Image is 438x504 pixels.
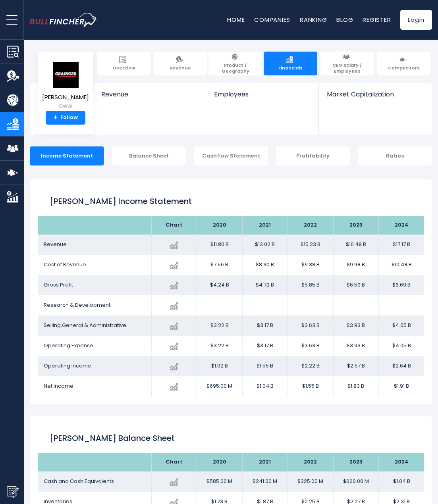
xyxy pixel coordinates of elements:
[320,52,374,75] a: CEO Salary / Employees
[197,235,242,255] td: $11.80 B
[333,315,378,336] td: $3.93 B
[324,62,370,74] span: CEO Salary / Employees
[333,255,378,275] td: $9.98 B
[30,13,97,27] img: bullfincher logo
[44,477,114,485] span: Cash and Cash Equivalents
[44,240,67,248] span: Revenue
[333,275,378,295] td: $6.50 B
[288,255,333,275] td: $9.38 B
[242,356,287,376] td: $1.55 B
[379,255,424,275] td: $10.48 B
[288,453,333,471] th: 2022
[333,471,378,492] td: $660.00 M
[44,281,73,289] span: Gross Profit
[212,62,258,74] span: Product / Geography
[242,255,287,275] td: $8.30 B
[333,295,378,315] td: -
[358,146,432,165] div: Ratios
[42,61,89,111] a: [PERSON_NAME] GWW
[44,342,93,349] span: Operating Expense
[112,146,186,165] div: Balance Sheet
[288,471,333,492] td: $325.00 M
[288,356,333,376] td: $2.22 B
[242,295,287,315] td: -
[288,216,333,235] th: 2022
[194,146,268,165] div: Cashflow Statement
[197,315,242,336] td: $3.22 B
[197,471,242,492] td: $585.00 M
[288,275,333,295] td: $5.85 B
[363,15,391,24] a: Register
[52,62,79,88] img: GWW logo
[242,376,287,396] td: $1.04 B
[379,356,424,376] td: $2.64 B
[327,90,423,98] span: Market Capitalization
[151,453,197,471] th: Chart
[30,13,109,27] a: Go to homepage
[44,382,73,390] span: Net Income
[54,114,58,121] strong: +
[333,235,378,255] td: $16.48 B
[151,216,197,235] th: Chart
[377,52,430,75] a: Competitors
[197,336,242,356] td: $3.22 B
[333,376,378,396] td: $1.83 B
[242,471,287,492] td: $241.00 M
[242,453,287,471] th: 2021
[112,65,135,71] span: Overview
[97,52,151,75] a: Overview
[197,295,242,315] td: -
[101,90,198,98] span: Revenue
[227,15,245,24] a: Home
[288,315,333,336] td: $3.63 B
[379,471,424,492] td: $1.04 B
[197,255,242,275] td: $7.56 B
[379,216,424,235] th: 2024
[93,83,206,112] a: Revenue
[319,83,431,112] a: Market Capitalization
[254,15,290,24] a: Companies
[242,336,287,356] td: $3.17 B
[333,336,378,356] td: $3.93 B
[154,52,207,75] a: Revenue
[42,103,89,110] small: GWW
[379,453,424,471] th: 2024
[242,216,287,235] th: 2021
[379,295,424,315] td: -
[42,94,89,101] span: [PERSON_NAME]
[379,275,424,295] td: $6.69 B
[336,15,353,24] a: Blog
[46,111,85,125] a: +Follow
[50,195,412,207] h1: [PERSON_NAME] Income Statement
[44,362,91,369] span: Operating Income
[288,235,333,255] td: $15.23 B
[170,65,191,71] span: Revenue
[264,52,317,75] a: Financials
[50,432,412,444] h2: [PERSON_NAME] Balance Sheet
[388,65,420,71] span: Competitors
[379,315,424,336] td: $4.05 B
[44,301,110,309] span: Research & Development
[197,356,242,376] td: $1.02 B
[276,146,350,165] div: Profitability
[197,216,242,235] th: 2020
[278,65,303,71] span: Financials
[333,216,378,235] th: 2023
[379,235,424,255] td: $17.17 B
[197,453,242,471] th: 2020
[30,146,104,165] div: Income Statement
[197,275,242,295] td: $4.24 B
[44,261,86,268] span: Cost of Revenue
[379,336,424,356] td: $4.05 B
[208,52,262,75] a: Product / Geography
[242,315,287,336] td: $3.17 B
[288,295,333,315] td: -
[288,376,333,396] td: $1.55 B
[333,356,378,376] td: $2.57 B
[400,10,432,30] a: Login
[206,83,318,112] a: Employees
[214,90,310,98] span: Employees
[44,321,126,329] span: Selling,General & Administrative
[197,376,242,396] td: $695.00 M
[333,453,378,471] th: 2023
